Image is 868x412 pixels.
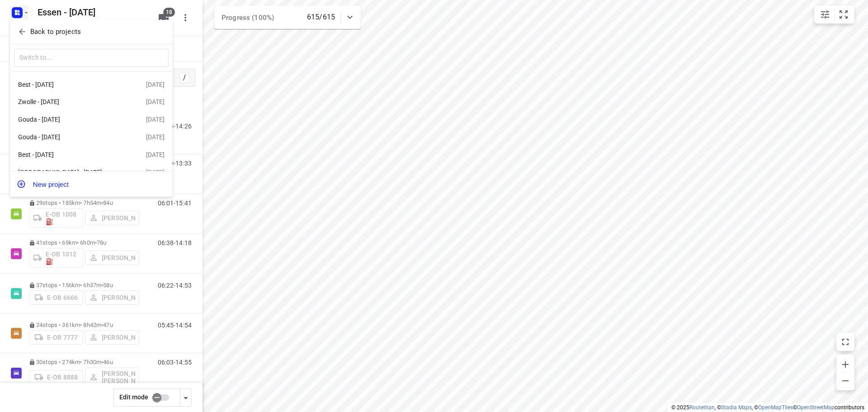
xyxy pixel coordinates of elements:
p: Back to projects [30,27,81,37]
div: [GEOGRAPHIC_DATA] - [DATE][DATE] [10,164,173,181]
div: Best - [DATE] [18,81,122,88]
div: Zwolle - [DATE][DATE] [10,93,173,111]
div: Zwolle - [DATE] [18,98,122,105]
button: New project [10,175,173,193]
div: Best - [DATE][DATE] [10,146,173,164]
div: [DATE] [146,151,165,158]
div: [GEOGRAPHIC_DATA] - [DATE] [18,169,122,176]
div: [DATE] [146,116,165,123]
div: [DATE] [146,98,165,105]
input: Switch to... [14,49,169,67]
div: [DATE] [146,169,165,176]
div: [DATE] [146,81,165,88]
div: Gouda - [DATE][DATE] [10,111,173,128]
button: Back to projects [14,24,169,39]
div: [DATE] [146,133,165,141]
div: Best - [DATE][DATE] [10,76,173,93]
div: Best - [DATE] [18,151,122,158]
div: Gouda - [DATE] [18,133,122,141]
div: Gouda - [DATE][DATE] [10,128,173,146]
div: Gouda - [DATE] [18,116,122,123]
